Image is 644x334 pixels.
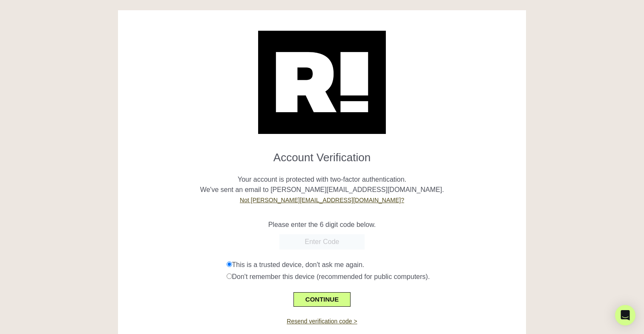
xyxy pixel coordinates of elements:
[279,234,365,250] input: Enter Code
[258,31,386,134] img: Retention.com
[124,144,520,164] h1: Account Verification
[124,164,520,205] p: Your account is protected with two-factor authentication. We've sent an email to [PERSON_NAME][EM...
[124,220,520,230] p: Please enter the 6 digit code below.
[227,260,520,270] div: This is a trusted device, don't ask me again.
[293,292,351,307] button: CONTINUE
[240,197,404,203] a: Not [PERSON_NAME][EMAIL_ADDRESS][DOMAIN_NAME]?
[227,272,520,282] div: Don't remember this device (recommended for public computers).
[615,305,635,325] div: Open Intercom Messenger
[287,318,357,325] a: Resend verification code >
